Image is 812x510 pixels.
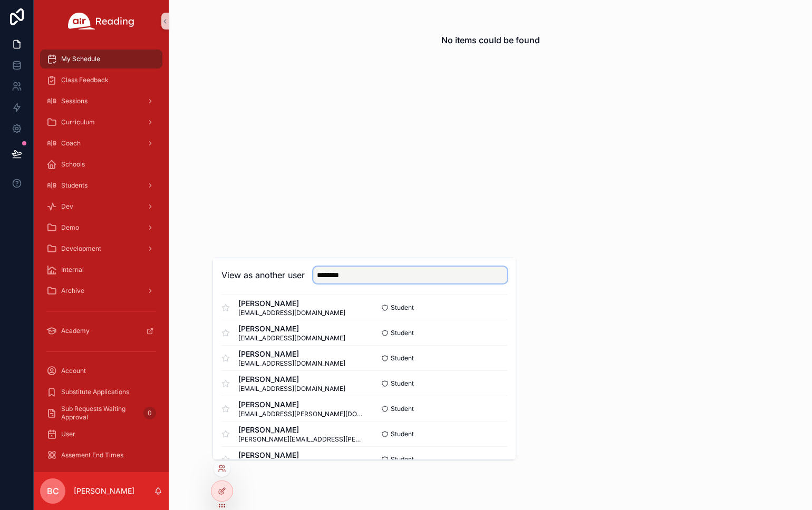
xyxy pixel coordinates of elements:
[61,430,75,438] span: User
[68,13,134,30] img: App logo
[238,399,364,410] span: [PERSON_NAME]
[238,349,345,359] span: [PERSON_NAME]
[61,367,86,375] span: Account
[40,425,162,444] a: User
[238,309,345,317] span: [EMAIL_ADDRESS][DOMAIN_NAME]
[61,139,81,148] span: Coach
[238,385,345,393] span: [EMAIL_ADDRESS][DOMAIN_NAME]
[238,359,345,368] span: [EMAIL_ADDRESS][DOMAIN_NAME]
[74,486,134,496] p: [PERSON_NAME]
[61,405,139,421] span: Sub Requests Waiting Approval
[40,404,162,423] a: Sub Requests Waiting Approval0
[391,455,414,464] span: Student
[40,197,162,216] a: Dev
[40,361,162,380] a: Account
[391,430,414,438] span: Student
[391,329,414,337] span: Student
[40,239,162,258] a: Development
[238,298,345,309] span: [PERSON_NAME]
[441,34,540,46] h2: No items could be found
[34,42,169,472] div: scrollable content
[238,425,364,435] span: [PERSON_NAME]
[40,446,162,465] a: Assement End Times
[61,223,79,232] span: Demo
[40,50,162,68] a: My Schedule
[238,435,364,444] span: [PERSON_NAME][EMAIL_ADDRESS][PERSON_NAME][DOMAIN_NAME]
[61,55,100,63] span: My Schedule
[40,321,162,340] a: Academy
[61,202,73,211] span: Dev
[40,260,162,279] a: Internal
[40,176,162,195] a: Students
[238,374,345,385] span: [PERSON_NAME]
[40,382,162,401] a: Substitute Applications
[40,113,162,132] a: Curriculum
[61,327,90,335] span: Academy
[40,218,162,237] a: Demo
[40,71,162,90] a: Class Feedback
[238,323,345,334] span: [PERSON_NAME]
[61,388,129,396] span: Substitute Applications
[391,379,414,388] span: Student
[143,407,156,419] div: 0
[391,303,414,312] span: Student
[40,281,162,300] a: Archive
[61,181,88,190] span: Students
[391,405,414,413] span: Student
[221,269,305,281] h2: View as another user
[40,134,162,153] a: Coach
[47,485,59,497] span: BC
[61,451,123,459] span: Assement End Times
[238,334,345,342] span: [EMAIL_ADDRESS][DOMAIN_NAME]
[61,244,101,253] span: Development
[61,97,88,105] span: Sessions
[238,450,364,460] span: [PERSON_NAME]
[61,287,84,295] span: Archive
[391,354,414,362] span: Student
[40,92,162,111] a: Sessions
[61,266,84,274] span: Internal
[40,155,162,174] a: Schools
[61,76,109,84] span: Class Feedback
[238,410,364,418] span: [EMAIL_ADDRESS][PERSON_NAME][DOMAIN_NAME]
[61,118,95,126] span: Curriculum
[61,160,85,169] span: Schools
